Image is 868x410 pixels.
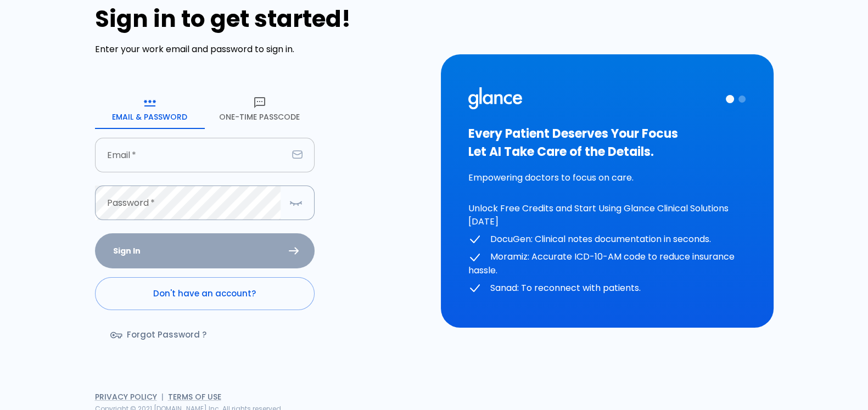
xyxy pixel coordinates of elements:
[168,391,221,402] a: Terms of Use
[95,89,205,129] button: Email & Password
[468,171,746,184] p: Empowering doctors to focus on care.
[468,282,746,295] p: Sanad: To reconnect with patients.
[95,43,428,56] p: Enter your work email and password to sign in.
[468,202,746,228] p: Unlock Free Credits and Start Using Glance Clinical Solutions [DATE]
[468,125,746,161] h3: Every Patient Deserves Your Focus Let AI Take Care of the Details.
[95,277,315,310] a: Don't have an account?
[95,5,428,32] h1: Sign in to get started!
[161,391,164,402] span: |
[95,319,224,351] a: Forgot Password ?
[95,391,157,402] a: Privacy Policy
[205,89,315,129] button: One-Time Passcode
[468,233,746,246] p: DocuGen: Clinical notes documentation in seconds.
[95,138,288,172] input: dr.ahmed@clinic.com
[468,250,746,277] p: Moramiz: Accurate ICD-10-AM code to reduce insurance hassle.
